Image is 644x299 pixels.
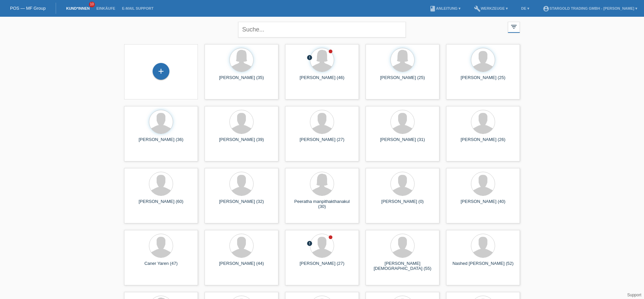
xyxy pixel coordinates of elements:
[510,23,518,30] i: filter_list
[451,137,515,148] div: [PERSON_NAME] (26)
[290,199,354,210] div: Peeratha manpithakthanakul (30)
[471,6,511,10] a: buildWerkzeuge ▾
[10,6,46,11] a: POS — MF Group
[371,261,434,272] div: [PERSON_NAME][DEMOGRAPHIC_DATA] (55)
[474,5,481,12] i: build
[451,261,515,272] div: Nashed [PERSON_NAME] (52)
[307,240,313,246] i: error
[290,137,354,148] div: [PERSON_NAME] (27)
[93,6,118,10] a: Einkäufe
[307,55,313,61] i: error
[371,137,434,148] div: [PERSON_NAME] (31)
[451,199,515,210] div: [PERSON_NAME] (40)
[153,66,169,77] div: Kund*in hinzufügen
[63,6,93,10] a: Kund*innen
[518,6,533,10] a: DE ▾
[371,75,434,86] div: [PERSON_NAME] (25)
[119,6,157,10] a: E-Mail Support
[426,6,464,10] a: bookAnleitung ▾
[129,199,193,210] div: [PERSON_NAME] (60)
[210,75,273,86] div: [PERSON_NAME] (35)
[238,22,406,38] input: Suche...
[89,2,95,7] span: 10
[129,261,193,272] div: Caner Yaren (47)
[539,6,641,10] a: account_circleStargold Trading GmbH - [PERSON_NAME] ▾
[210,261,273,272] div: [PERSON_NAME] (44)
[290,75,354,86] div: [PERSON_NAME] (46)
[210,137,273,148] div: [PERSON_NAME] (39)
[543,5,549,12] i: account_circle
[290,261,354,272] div: [PERSON_NAME] (27)
[307,240,313,247] div: Unbestätigt, in Bearbeitung
[429,5,436,12] i: book
[371,199,434,210] div: [PERSON_NAME] (0)
[307,55,313,62] div: Unbestätigt, in Bearbeitung
[627,293,641,297] a: Support
[451,75,515,86] div: [PERSON_NAME] (25)
[129,137,193,148] div: [PERSON_NAME] (36)
[210,199,273,210] div: [PERSON_NAME] (32)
